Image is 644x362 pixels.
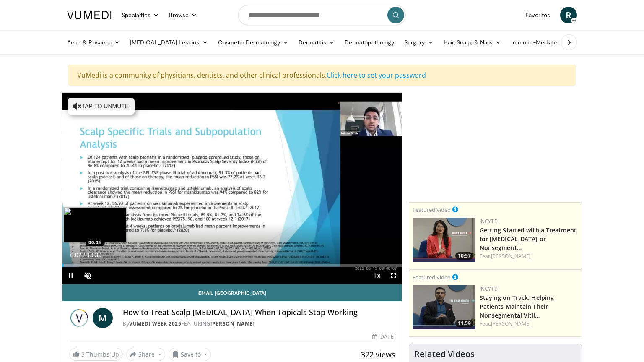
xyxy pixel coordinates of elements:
span: 11:59 [455,320,473,327]
small: Featured Video [413,273,451,281]
a: Cosmetic Dermatology [213,34,293,51]
a: Acne & Rosacea [62,34,125,51]
a: Staying on Track: Helping Patients Maintain Their Nonsegmental Vitil… [480,294,554,319]
button: Pause [62,267,79,284]
a: 11:59 [413,285,475,329]
button: Unmute [79,267,96,284]
button: Share [126,348,165,361]
span: 322 views [361,349,395,359]
a: Incyte [480,285,497,292]
a: Browse [164,7,203,23]
a: M [93,308,113,328]
iframe: Advertisement [432,92,558,197]
img: image.jpeg [63,207,126,242]
a: [PERSON_NAME] [491,253,531,260]
button: Playback Rate [369,267,385,284]
span: 13:39 [87,252,101,258]
span: 10:57 [455,252,473,260]
div: Progress Bar [62,264,402,267]
div: By FEATURING [123,320,395,328]
div: [DATE] [372,333,395,341]
div: Feat. [480,253,578,260]
img: e02a99de-beb8-4d69-a8cb-018b1ffb8f0c.png.150x105_q85_crop-smart_upscale.jpg [413,218,475,262]
img: Vumedi Week 2025 [69,308,89,328]
a: Email [GEOGRAPHIC_DATA] [62,284,402,301]
div: VuMedi is a community of physicians, dentists, and other clinical professionals. [68,65,576,86]
a: Dermatitis [293,34,340,51]
div: Feat. [480,320,578,328]
a: Getting Started with a Treatment for [MEDICAL_DATA] or Nonsegment… [480,226,576,252]
h4: Related Videos [414,349,475,359]
a: Immune-Mediated [506,34,574,51]
span: 0:02 [70,252,81,258]
span: / [83,252,85,258]
a: Surgery [399,34,439,51]
small: Featured Video [413,206,451,214]
button: Fullscreen [385,267,402,284]
a: Dermatopathology [340,34,399,51]
img: VuMedi Logo [67,11,112,19]
button: Save to [169,348,211,361]
a: Specialties [117,7,164,23]
video-js: Video Player [62,93,402,284]
a: 10:57 [413,218,475,262]
span: 3 [81,350,85,358]
a: R [560,7,577,23]
a: Vumedi Week 2025 [129,320,181,327]
h4: How to Treat Scalp [MEDICAL_DATA] When Topicals Stop Working [123,308,395,317]
a: Hair, Scalp, & Nails [439,34,506,51]
a: [PERSON_NAME] [491,320,531,327]
a: [PERSON_NAME] [210,320,255,327]
a: Incyte [480,218,497,225]
button: Tap to unmute [68,98,135,115]
a: Click here to set your password [327,70,426,80]
a: [MEDICAL_DATA] Lesions [125,34,213,51]
input: Search topics, interventions [238,5,406,25]
img: fe0751a3-754b-4fa7-bfe3-852521745b57.png.150x105_q85_crop-smart_upscale.jpg [413,285,475,329]
a: 3 Thumbs Up [69,348,123,361]
a: Favorites [520,7,555,23]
